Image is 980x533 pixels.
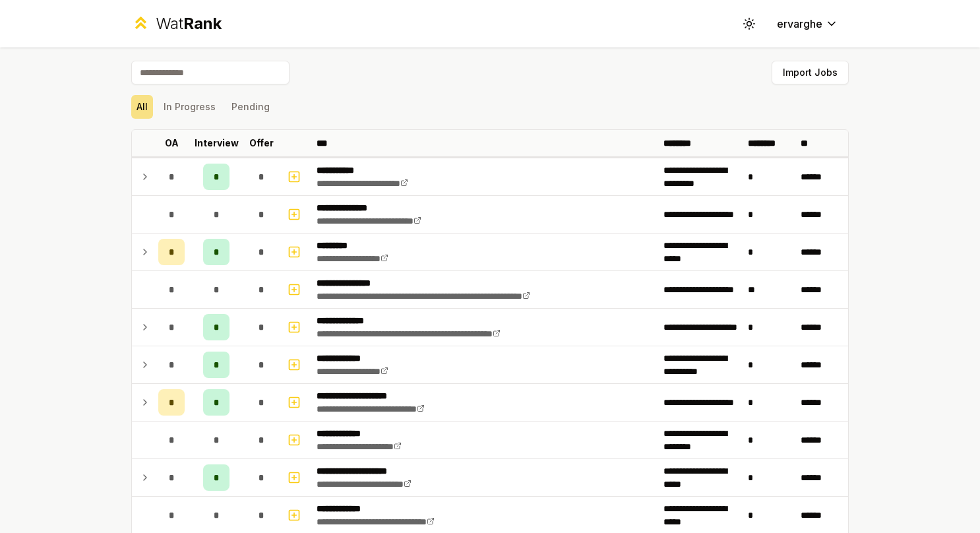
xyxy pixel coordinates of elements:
span: ervarghe [777,16,822,32]
a: WatRank [131,13,222,34]
button: Import Jobs [772,61,849,84]
button: All [131,95,153,119]
button: ervarghe [766,12,849,36]
div: Wat [156,13,222,34]
p: OA [165,137,179,150]
button: Pending [226,95,275,119]
span: Rank [183,14,222,33]
p: Offer [249,137,274,150]
p: Interview [195,137,239,150]
button: In Progress [158,95,221,119]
